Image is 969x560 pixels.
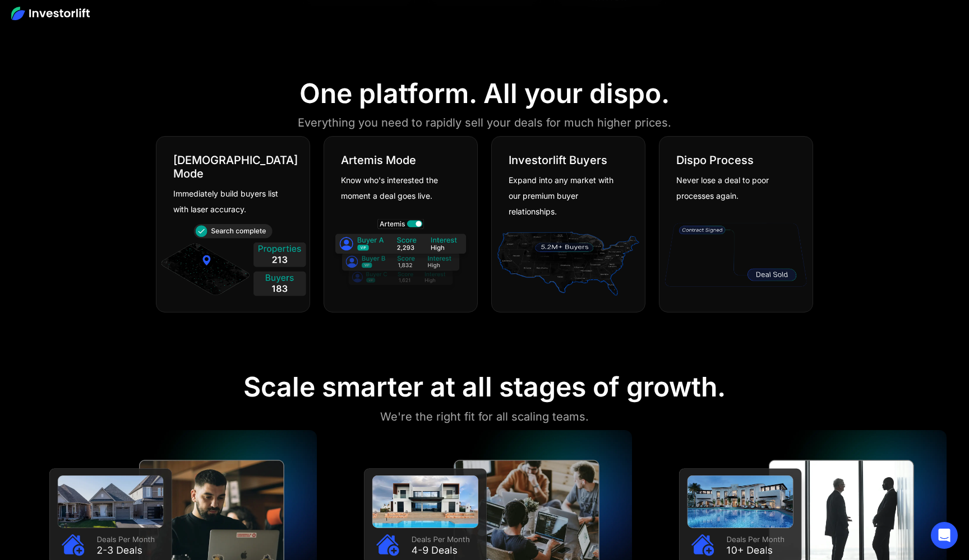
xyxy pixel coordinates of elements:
[380,408,589,426] div: We're the right fit for all scaling teams.
[509,172,620,220] div: Expand into any market with our premium buyer relationships.
[173,186,284,217] div: Immediately build buyers list with laser accuracy.
[298,114,671,132] div: Everything you need to rapidly sell your deals for much higher prices.
[931,522,958,549] div: Open Intercom Messenger
[341,153,416,167] div: Artemis Mode
[676,153,754,167] div: Dispo Process
[341,172,452,204] div: Know who's interested the moment a deal goes live.
[509,153,607,167] div: Investorlift Buyers
[243,371,726,403] div: Scale smarter at all stages of growth.
[676,172,787,204] div: Never lose a deal to poor processes again.
[299,77,670,110] div: One platform. All your dispo.
[173,153,298,180] div: [DEMOGRAPHIC_DATA] Mode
